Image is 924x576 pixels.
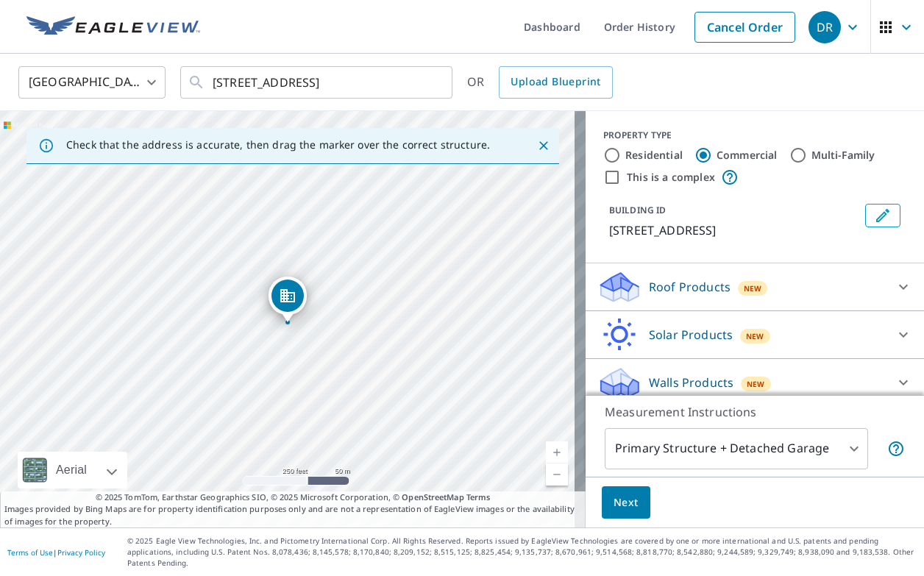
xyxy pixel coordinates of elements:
[694,12,795,43] a: Cancel Order
[66,138,490,152] p: Check that the address is accurate, then drag the marker over the correct structure.
[127,536,917,569] p: © 2025 Eagle View Technologies, Inc. and Pictometry International Corp. All Rights Reserved. Repo...
[605,403,905,421] p: Measurement Instructions
[213,62,422,103] input: Search by address or latitude-longitude
[597,269,912,305] div: Roof ProductsNew
[499,66,612,99] a: Upload Blueprint
[534,136,553,155] button: Close
[747,378,765,390] span: New
[18,62,166,103] div: [GEOGRAPHIC_DATA]
[96,491,491,504] span: © 2025 TomTom, Earthstar Geographics SIO, © 2025 Microsoft Corporation, ©
[811,148,875,163] label: Multi-Family
[887,440,905,458] span: Your report will include the primary structure and a detached garage if one exists.
[269,277,307,322] div: Dropped pin, building 1, Commercial property, 625 Hilton Blvd Ann Arbor, MI 48108
[467,66,613,99] div: OR
[546,441,568,463] a: Current Level 17, Zoom In
[717,148,778,163] label: Commercial
[7,547,53,558] a: Terms of Use
[602,486,650,519] button: Next
[649,374,733,391] p: Walls Products
[546,463,568,486] a: Current Level 17, Zoom Out
[609,204,666,216] p: BUILDING ID
[511,73,600,91] span: Upload Blueprint
[744,282,762,294] span: New
[649,326,733,344] p: Solar Products
[597,365,912,400] div: Walls ProductsNew
[865,204,900,227] button: Edit building 1
[402,491,463,502] a: OpenStreetMap
[51,452,91,488] div: Aerial
[26,16,200,38] img: EV Logo
[57,547,105,558] a: Privacy Policy
[597,317,912,352] div: Solar ProductsNew
[7,548,105,557] p: |
[603,129,906,142] div: PROPERTY TYPE
[18,452,127,488] div: Aerial
[614,494,639,512] span: Next
[808,11,841,43] div: DR
[609,221,859,239] p: [STREET_ADDRESS]
[746,330,764,342] span: New
[627,170,715,185] label: This is a complex
[649,278,731,296] p: Roof Products
[625,148,683,163] label: Residential
[466,491,491,502] a: Terms
[605,428,868,469] div: Primary Structure + Detached Garage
